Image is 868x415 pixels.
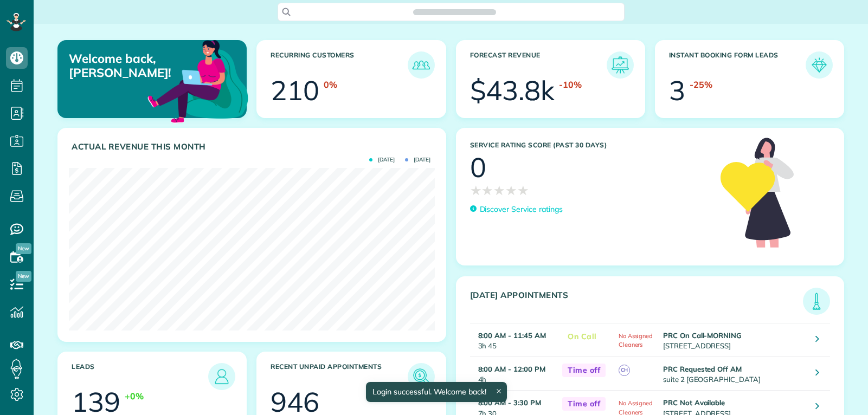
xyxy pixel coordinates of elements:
[470,51,607,79] h3: Forecast Revenue
[211,366,233,387] img: icon_leads-1bed01f49abd5b7fead27621c3d59655bb73ed531f8eeb49469d10e621d6b896.png
[493,181,505,200] span: ★
[660,357,808,391] td: suite 2 [GEOGRAPHIC_DATA]
[410,366,432,387] img: icon_unpaid_appointments-47b8ce3997adf2238b356f14209ab4cced10bd1f174958f3ca8f1d0dd7fffeee.png
[470,141,710,149] h3: Service Rating score (past 30 days)
[663,365,742,373] strong: PRC Requested Off AM
[125,390,144,403] div: +0%
[470,204,563,215] a: Discover Service ratings
[478,398,541,407] strong: 8:00 AM - 3:30 PM
[470,154,486,181] div: 0
[690,79,712,91] div: -25%
[72,363,208,390] h3: Leads
[517,181,529,200] span: ★
[405,157,430,163] span: [DATE]
[478,331,546,340] strong: 8:00 AM - 11:45 AM
[271,363,407,390] h3: Recent unpaid appointments
[619,365,630,376] span: CH
[470,323,557,357] td: 3h 45
[145,28,250,133] img: dashboard_welcome-42a62b7d889689a78055ac9021e634bf52bae3f8056760290aed330b23ab8690.png
[669,51,806,79] h3: Instant Booking Form Leads
[470,357,557,391] td: 4h
[478,365,545,373] strong: 8:00 AM - 12:00 PM
[663,331,742,340] strong: PRC On Call-MORNING
[609,54,631,76] img: icon_forecast_revenue-8c13a41c7ed35a8dcfafea3cbb826a0462acb37728057bba2d056411b612bbbe.png
[808,54,830,76] img: icon_form_leads-04211a6a04a5b2264e4ee56bc0799ec3eb69b7e499cbb523a139df1d13a81ae0.png
[505,181,517,200] span: ★
[663,398,725,407] strong: PRC Not Available
[480,204,563,215] p: Discover Service ratings
[562,330,602,343] span: On Call
[481,181,493,200] span: ★
[324,79,337,91] div: 0%
[366,382,507,402] div: Login successful. Welcome back!
[369,157,395,163] span: [DATE]
[271,77,319,104] div: 210
[16,271,31,282] span: New
[470,181,482,200] span: ★
[619,332,653,348] span: No Assigned Cleaners
[806,290,827,312] img: icon_todays_appointments-901f7ab196bb0bea1936b74009e4eb5ffbc2d2711fa7634e0d609ed5ef32b18b.png
[559,79,582,91] div: -10%
[424,7,485,17] span: Search ZenMaid…
[470,77,555,104] div: $43.8k
[470,290,803,315] h3: [DATE] Appointments
[72,142,435,152] h3: Actual Revenue this month
[69,51,185,80] p: Welcome back, [PERSON_NAME]!
[562,364,606,377] span: Time off
[271,51,407,79] h3: Recurring Customers
[410,54,432,76] img: icon_recurring_customers-cf858462ba22bcd05b5a5880d41d6543d210077de5bb9ebc9590e49fd87d84ed.png
[669,77,685,104] div: 3
[16,243,31,254] span: New
[562,397,606,411] span: Time off
[660,323,808,357] td: [STREET_ADDRESS]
